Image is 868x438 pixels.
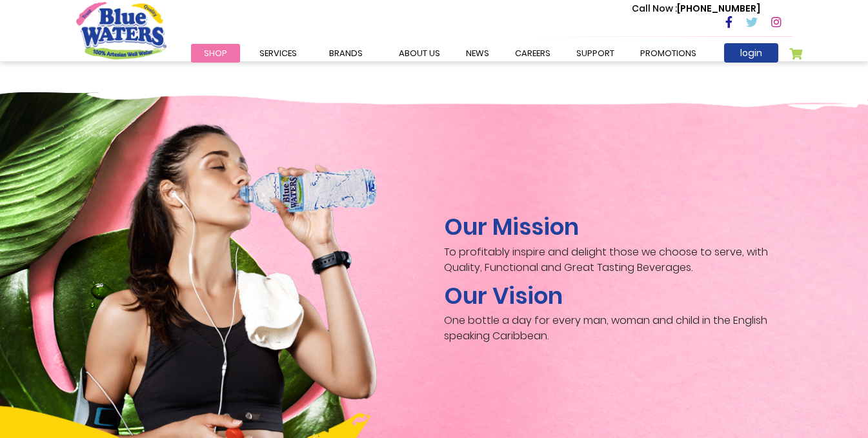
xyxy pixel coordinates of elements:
[724,43,778,63] a: login
[259,47,297,59] span: Services
[329,47,363,59] span: Brands
[444,282,792,310] h2: Our Vision
[632,2,760,15] p: [PHONE_NUMBER]
[502,44,563,63] a: careers
[632,2,677,15] span: Call Now :
[444,213,792,241] h2: Our Mission
[76,2,167,59] a: store logo
[453,44,502,63] a: News
[386,44,453,63] a: about us
[444,313,792,344] p: One bottle a day for every man, woman and child in the English speaking Caribbean.
[563,44,627,63] a: support
[444,244,792,275] p: To profitably inspire and delight those we choose to serve, with Quality, Functional and Great Ta...
[204,47,227,59] span: Shop
[627,44,709,63] a: Promotions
